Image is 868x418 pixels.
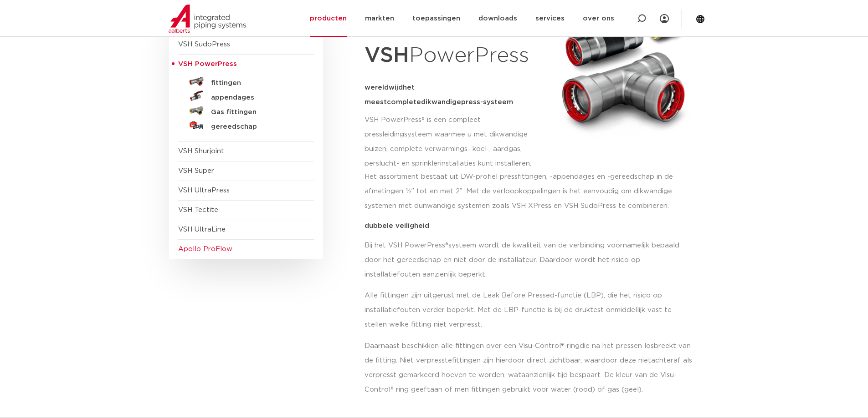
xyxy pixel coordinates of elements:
[365,288,693,332] p: Alle fittingen zijn uitgerust met de Leak Before Pressed-functie (LBP), die het risico op install...
[461,99,513,106] span: press-systeem
[211,79,301,87] h5: fittingen
[178,206,218,213] a: VSH Tectite
[365,222,693,229] p: dubbele veiligheid
[365,242,445,249] span: Bij het VSH PowerPress
[365,84,415,106] span: het meest
[178,118,314,132] a: gereedschap
[178,246,232,252] a: Apollo ProFlow
[365,372,677,393] span: aanzienlijk tijd bespaart. De kleur van de Visu-Control® ring geeft
[178,167,214,174] a: VSH Super
[365,113,535,171] p: VSH PowerPress® is een compleet pressleidingsysteem waarmee u met dikwandige buizen, complete ver...
[452,357,651,364] span: fittingen zijn hierdoor direct zichtbaar, waardoor deze niet
[365,45,409,66] strong: VSH
[365,342,691,364] span: die na het pressen losbreekt van de fitting. Niet verpresste
[178,187,230,194] a: VSH UltraPress
[211,108,301,116] h5: Gas fittingen
[365,357,692,378] span: achteraf als verpresst gemarkeerd hoeven te worden, wat
[211,94,301,102] h5: appendages
[430,386,643,393] span: aan of men fittingen gebruikt voor water (rood) of gas (geel).
[178,41,230,48] a: VSH SudoPress
[365,242,679,278] span: systeem wordt de kwaliteit van de verbinding voornamelijk bepaald door het gereedschap en niet do...
[421,99,461,106] span: dikwandige
[178,89,314,103] a: appendages
[365,38,535,73] h1: PowerPress
[178,60,237,67] span: VSH PowerPress
[178,74,314,89] a: fittingen
[211,123,301,131] h5: gereedschap
[365,170,693,213] p: Het assortiment bestaat uit DW-profiel pressfittingen, -appendages en -gereedschap in de afmeting...
[387,99,421,106] span: complete
[178,148,224,155] a: VSH Shurjoint
[365,84,403,91] span: wereldwijd
[178,226,226,233] a: VSH UltraLine
[178,103,314,118] a: Gas fittingen
[445,242,448,249] span: ®
[365,342,580,349] span: Daarnaast beschikken alle fittingen over een Visu-Control®-ring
